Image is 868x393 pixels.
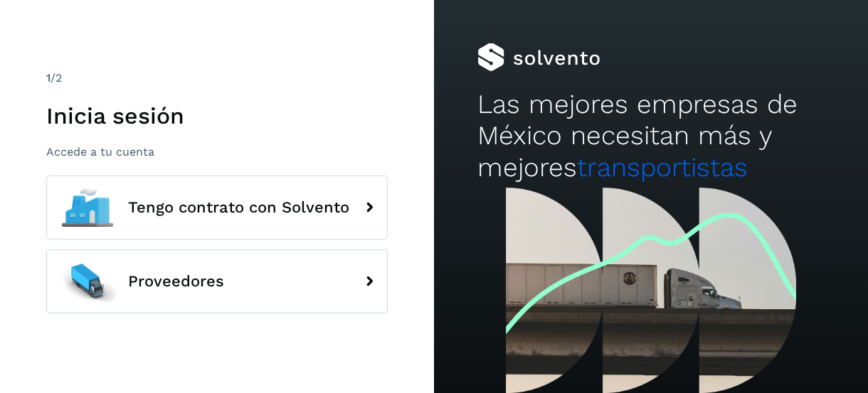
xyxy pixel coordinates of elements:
[46,70,388,87] div: /2
[46,249,388,313] button: Proveedores
[128,199,349,216] span: Tengo contrato con Solvento
[46,176,388,239] button: Tengo contrato con Solvento
[577,152,748,183] span: transportistas
[46,102,388,129] h1: Inicia sesión
[477,89,825,183] h2: Las mejores empresas de México necesitan más y mejores
[46,145,388,158] p: Accede a tu cuenta
[128,273,224,290] span: Proveedores
[46,71,51,85] span: 1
